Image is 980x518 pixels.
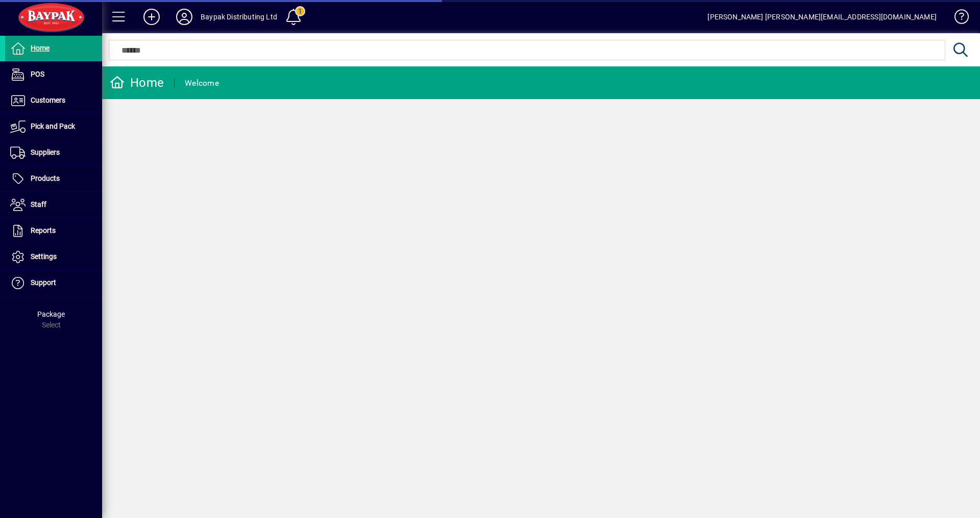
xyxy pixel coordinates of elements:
[5,140,102,166] a: Suppliers
[5,62,102,87] a: POS
[31,252,57,261] span: Settings
[31,70,44,78] span: POS
[110,75,164,91] div: Home
[201,9,277,25] div: Baypak Distributing Ltd
[31,148,60,156] span: Suppliers
[5,192,102,218] a: Staff
[5,218,102,244] a: Reports
[5,166,102,192] a: Products
[5,270,102,296] a: Support
[135,8,168,26] button: Add
[31,96,65,104] span: Customers
[5,114,102,139] a: Pick and Pack
[947,2,967,35] a: Knowledge Base
[37,310,65,318] span: Package
[31,226,56,234] span: Reports
[31,174,60,182] span: Products
[31,278,56,287] span: Support
[5,88,102,113] a: Customers
[31,200,46,208] span: Staff
[31,44,50,52] span: Home
[707,9,937,25] div: [PERSON_NAME] [PERSON_NAME][EMAIL_ADDRESS][DOMAIN_NAME]
[185,75,219,91] div: Welcome
[168,8,201,26] button: Profile
[31,122,75,130] span: Pick and Pack
[5,244,102,270] a: Settings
